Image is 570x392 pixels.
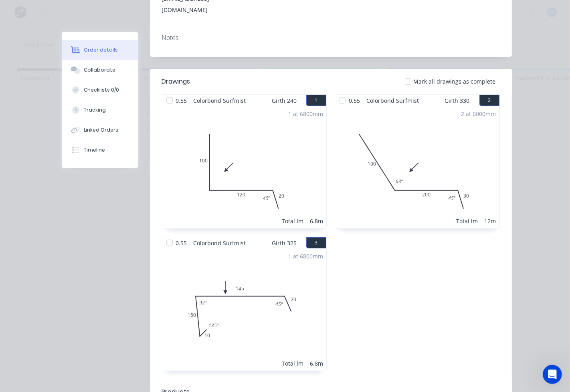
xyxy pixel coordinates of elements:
[288,252,323,260] div: 1 at 6800mm
[173,95,190,106] span: 0.55
[84,106,106,114] div: Tracking
[62,40,138,60] button: Order details
[62,140,138,160] button: Timeline
[62,120,138,140] button: Linked Orders
[162,34,500,42] div: Notes
[190,95,249,106] span: Colorbond Surfmist
[162,249,327,371] div: 01015014520135º92º45º1 at 6800mmTotal lm6.8m
[414,77,496,86] span: Mark all drawings as complete
[310,359,323,368] div: 6.8m
[62,80,138,100] button: Checklists 0/0
[272,237,297,249] span: Girth 325
[282,217,303,225] div: Total lm
[479,95,499,106] button: 2
[306,95,326,106] button: 1
[306,237,326,248] button: 3
[84,146,105,154] div: Timeline
[485,217,496,225] div: 12m
[272,95,297,106] span: Girth 240
[346,95,363,106] span: 0.55
[310,217,323,225] div: 6.8m
[282,359,303,368] div: Total lm
[288,110,323,118] div: 1 at 6800mm
[84,86,119,94] div: Checklists 0/0
[84,126,118,134] div: Linked Orders
[543,365,562,384] iframe: Intercom live chat
[84,46,118,54] div: Order details
[62,100,138,120] button: Tracking
[84,66,115,74] div: Collaborate
[457,217,478,225] div: Total lm
[335,106,499,228] div: 01002003063º45º2 at 6000mmTotal lm12m
[162,106,327,228] div: 01001202045º1 at 6800mmTotal lm6.8m
[162,77,190,86] div: Drawings
[62,60,138,80] button: Collaborate
[190,237,249,249] span: Colorbond Surfmist
[461,110,496,118] div: 2 at 6000mm
[173,237,190,249] span: 0.55
[363,95,422,106] span: Colorbond Surfmist
[445,95,470,106] span: Girth 330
